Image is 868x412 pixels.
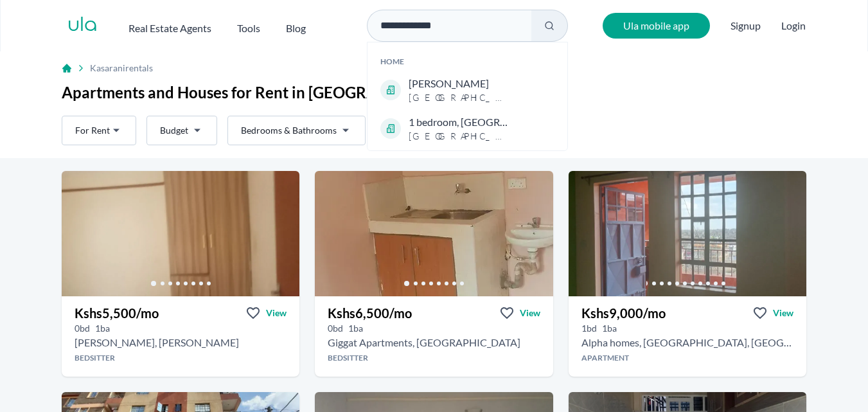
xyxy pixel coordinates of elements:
a: 1 bedroom, [GEOGRAPHIC_DATA][GEOGRAPHIC_DATA],Ongata Rongai [368,109,567,148]
h2: 1 bedroom Apartment for rent in Kasarani - Kshs 9,000/mo -cieko primary school, Chieko, Kenya, Na... [581,335,793,350]
a: Kshs5,500/moViewView property in detail0bd 1ba [PERSON_NAME], [PERSON_NAME]Bedsitter [62,296,299,377]
h4: Apartment [569,353,806,363]
img: Bedsitter for rent - Kshs 5,500/mo - in Kasarani in Muradi, Nairobi, Kenya, Nairobi - main proper... [62,171,299,296]
h5: 1 bedrooms [581,322,597,335]
h5: 1 bathrooms [95,322,110,335]
button: Tools [237,15,260,36]
span: View [520,307,540,319]
span: Signup [731,13,761,39]
h3: Kshs 6,500 /mo [328,304,412,322]
h5: 1 bathrooms [602,322,617,335]
a: Blog [286,15,306,36]
h2: Bedsitter for rent in Kasarani - Kshs 5,500/mo -Muradi, Nairobi, Kenya, Nairobi county [75,335,239,350]
span: View [773,307,793,319]
span: Budget [160,124,188,137]
nav: Main [128,15,332,36]
a: ula [67,14,98,37]
a: [PERSON_NAME][GEOGRAPHIC_DATA],Ongata Rongai [368,71,567,109]
button: For Rent [62,116,136,145]
h2: Bedsitter for rent in Kasarani - Kshs 6,500/mo -Giggat Apartments, Unnamed Road, Nairobi, Kenya, ... [328,335,520,350]
h4: Bedsitter [315,353,553,363]
button: Login [781,18,806,33]
span: 1 bedroom, [GEOGRAPHIC_DATA] [409,114,510,130]
h3: Kshs 9,000 /mo [581,304,666,322]
a: Ula mobile app [603,13,710,39]
button: Real Estate Agents [128,15,211,36]
h2: Tools [237,21,260,36]
h4: Bedsitter [62,353,299,363]
h5: 1 bathrooms [348,322,363,335]
h1: Apartments and Houses for Rent in [GEOGRAPHIC_DATA] [62,82,806,103]
h3: Kshs 5,500 /mo [75,304,159,322]
img: Bedsitter for rent - Kshs 6,500/mo - in Kasarani Giggat Apartments, Unnamed Road, Nairobi, Kenya,... [315,171,553,296]
span: [GEOGRAPHIC_DATA] , Ongata Rongai [409,91,510,104]
button: Bedrooms & Bathrooms [227,116,366,145]
span: Bedrooms & Bathrooms [241,124,337,137]
h2: Real Estate Agents [128,21,211,36]
img: 1 bedroom Apartment for rent - Kshs 9,000/mo - in Kasarani around cieko primary school, Chieko, K... [569,171,806,296]
span: View [266,307,287,319]
span: For Rent [75,124,110,137]
h2: Blog [286,21,306,36]
span: [GEOGRAPHIC_DATA] , Ongata Rongai [409,130,510,143]
button: Budget [146,116,217,145]
a: Kshs6,500/moViewView property in detail0bd 1ba Giggat Apartments, [GEOGRAPHIC_DATA]Bedsitter [315,296,553,377]
a: Kshs9,000/moViewView property in detail1bd 1ba Alpha homes, [GEOGRAPHIC_DATA], [GEOGRAPHIC_DATA]A... [569,296,806,377]
span: [PERSON_NAME] [409,76,510,91]
span: Kasarani rentals [90,62,153,75]
h5: 0 bedrooms [75,322,90,335]
h5: 0 bedrooms [328,322,343,335]
span: Home [380,57,404,66]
